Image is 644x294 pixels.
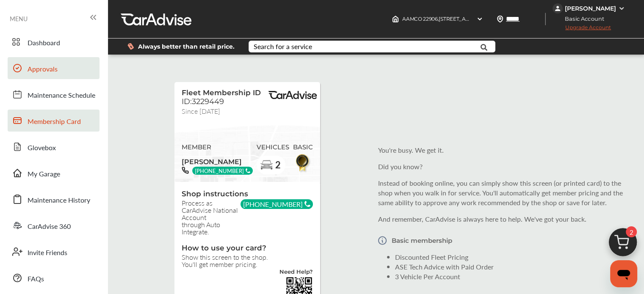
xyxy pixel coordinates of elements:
img: dollor_label_vector.a70140d1.svg [127,43,134,50]
img: header-divider.bc55588e.svg [545,13,546,25]
span: How to use your card? [182,244,313,253]
p: Basic membership [392,237,452,244]
a: Approvals [8,57,100,79]
span: Upgrade Account [553,24,611,35]
a: Membership Card [8,110,100,132]
div: Search for a service [254,43,312,50]
span: CarAdvise 360 [28,221,71,232]
a: Dashboard [8,31,100,53]
p: Instead of booking online, you can simply show this screen (or printed card) to the shop when you... [378,178,631,207]
span: Fleet Membership ID [182,88,261,97]
a: Invite Friends [8,241,100,263]
span: MEMBER [182,143,253,151]
li: ASE Tech Advice with Paid Order [395,262,631,272]
img: car-basic.192fe7b4.svg [260,159,274,172]
span: Show this screen to the shop. [182,253,313,261]
img: jVpblrzwTbfkPYzPPzSLxeg0AAAAASUVORK5CYII= [553,3,563,14]
span: ID:3229449 [182,97,224,106]
a: Need Help? [279,269,313,277]
img: location_vector.a44bc228.svg [497,16,503,22]
span: Process as CarAdvise National Account through Auto Integrate. [182,199,313,235]
span: Maintenance Schedule [28,90,95,101]
img: header-home-logo.8d720a4f.svg [392,16,399,22]
a: FAQs [8,267,100,289]
a: CarAdvise 360 [8,214,100,236]
span: Basic Account [553,14,611,23]
span: Since [DATE] [182,106,220,113]
img: WGsFRI8htEPBVLJbROoPRyZpYNWhNONpIPPETTm6eUC0GeLEiAAAAAElFTkSuQmCC [618,5,625,12]
span: Invite Friends [28,247,67,258]
span: Shop instructions [182,190,313,199]
img: BasicPremiumLogo.8d547ee0.svg [267,91,318,99]
a: My Garage [8,162,100,184]
img: cart_icon.3d0951e8.svg [603,224,643,265]
span: BASIC [293,143,313,151]
span: FAQs [28,274,44,285]
img: Vector.a173687b.svg [378,231,387,250]
a: Maintenance Schedule [8,83,100,105]
iframe: Button to launch messaging window [610,260,637,287]
img: header-down-arrow.9dd2ce7d.svg [476,16,483,22]
span: 2 [626,226,637,237]
span: Membership Card [28,116,81,127]
span: VEHICLES [257,143,289,151]
p: And remember, CarAdvise is always here to help. We've got your back. [378,214,631,224]
img: phone-black.37208b07.svg [182,167,189,174]
li: 3 Vehicle Per Account [395,272,631,281]
span: [PERSON_NAME] [182,154,253,167]
li: Discounted Fleet Pricing [395,252,631,262]
span: My Garage [28,169,60,180]
p: You're busy. We get it. [378,145,631,155]
span: 2 [275,159,281,170]
a: Maintenance History [8,188,100,210]
img: BasicBadge.31956f0b.svg [293,153,312,173]
span: MENU [10,15,28,22]
span: Glovebox [28,143,56,154]
div: [PHONE_NUMBER] [192,167,253,175]
p: Did you know? [378,162,631,171]
div: [PHONE_NUMBER] [240,199,313,209]
span: Always better than retail price. [138,44,235,49]
span: Dashboard [28,38,60,49]
span: You'll get member pricing. [182,261,313,268]
span: Approvals [28,64,58,75]
span: Maintenance History [28,195,90,206]
a: Glovebox [8,136,100,158]
div: [PERSON_NAME] [565,5,616,12]
span: AAMCO 22906 , [STREET_ADDRESS] [GEOGRAPHIC_DATA] , CA 92110 [402,16,566,22]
